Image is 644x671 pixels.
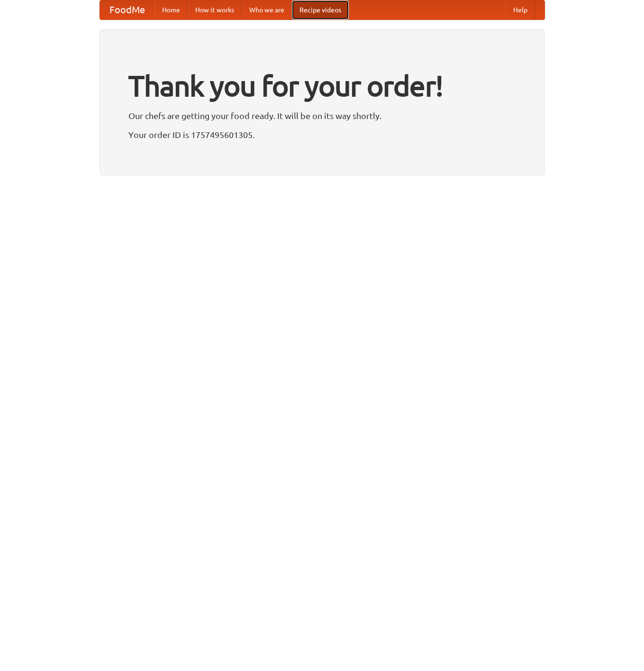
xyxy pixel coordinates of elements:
[128,109,516,123] p: Our chefs are getting your food ready. It will be on its way shortly.
[506,0,535,19] a: Help
[188,0,242,19] a: How it works
[154,0,188,19] a: Home
[128,63,516,109] h1: Thank you for your order!
[292,0,349,19] a: Recipe videos
[128,128,516,142] p: Your order ID is 1757495601305.
[100,0,154,19] a: FoodMe
[242,0,292,19] a: Who we are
